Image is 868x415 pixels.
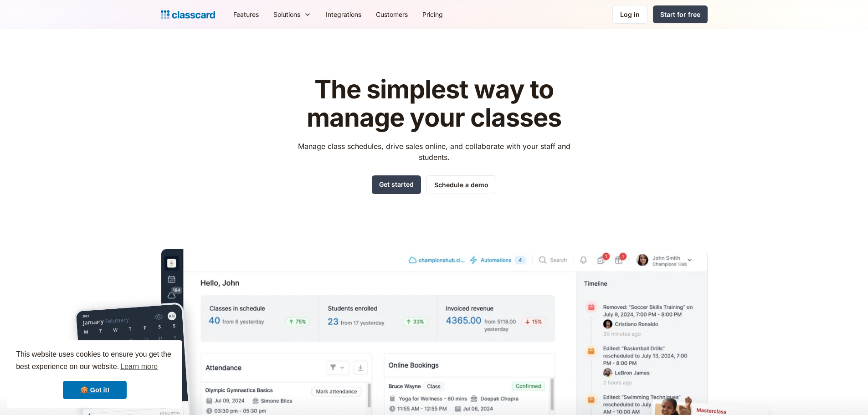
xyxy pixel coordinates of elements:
div: Start for free [660,10,700,19]
a: Integrations [318,4,369,25]
h1: The simplest way to manage your classes [289,76,579,132]
div: Solutions [273,10,300,19]
div: Log in [620,10,640,19]
p: Manage class schedules, drive sales online, and collaborate with your staff and students. [289,141,579,163]
a: Log in [612,5,647,24]
div: Solutions [266,4,318,25]
a: Features [226,4,266,25]
a: Logo [161,8,215,21]
a: Schedule a demo [426,175,496,194]
a: dismiss cookie message [63,381,127,399]
span: This website uses cookies to ensure you get the best experience on our website. [16,349,174,374]
a: Get started [372,175,421,194]
a: Pricing [415,4,450,25]
a: learn more about cookies [119,360,159,374]
div: cookieconsent [7,340,182,408]
a: Customers [369,4,415,25]
a: Start for free [653,5,708,23]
